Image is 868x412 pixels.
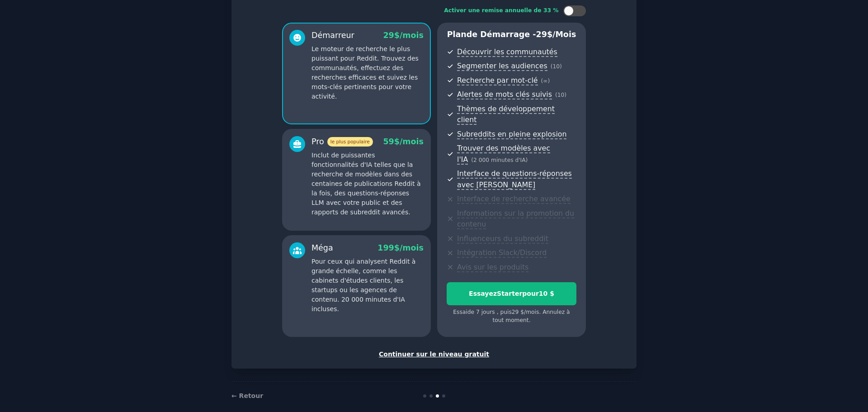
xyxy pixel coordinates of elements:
font: Informations sur la promotion du contenu [457,209,574,229]
font: Essai [453,309,467,315]
font: Avis sur les produits [457,263,528,271]
font: 10 [552,63,560,70]
font: /mois [400,243,424,252]
font: ( [541,78,543,84]
font: 2 000 minutes d'IA [473,157,526,163]
font: ∞ [543,78,547,84]
font: Continuer sur le niveau gratuit [379,350,489,358]
font: Interface de questions-réponses avec [PERSON_NAME] [457,169,572,189]
font: $ [394,137,400,146]
font: de 7 jours , puis [467,309,512,315]
font: /mois [400,31,424,40]
font: ) [526,157,528,163]
font: 199 [377,243,394,252]
font: Pro [311,137,324,146]
font: Intégration Slack/Discord [457,248,547,257]
font: Starter [497,290,522,297]
font: Pour ceux qui analysent Reddit à grande échelle, comme les cabinets d'études clients, les startup... [311,258,415,313]
a: ← Retour [231,392,263,399]
font: . Annulez à tout moment. [492,309,570,323]
font: $ [547,30,552,39]
font: Découvrir les communautés [457,47,557,56]
font: 59 [383,137,394,146]
font: /mois [524,309,539,315]
font: de démarrage - [467,30,536,39]
font: ( [471,157,473,163]
font: /mois [552,30,576,39]
font: ) [548,78,550,84]
font: Inclut de puissantes fonctionnalités d'IA telles que la recherche de modèles dans des centaines d... [311,152,420,216]
font: Démarreur [311,31,354,40]
font: Activer une remise annuelle de 33 % [444,7,558,14]
font: pour [522,290,539,297]
font: 29 [383,31,394,40]
font: Le moteur de recherche le plus puissant pour Reddit. Trouvez des communautés, effectuez des reche... [311,45,419,100]
font: 29 $ [512,309,524,315]
font: Recherche par mot-clé [457,76,538,85]
font: Subreddits en pleine explosion [457,130,566,138]
font: le plus populaire [330,139,370,144]
font: 29 [536,30,547,39]
font: Influenceurs du subreddit [457,234,548,243]
button: EssayezStarterpour10 $ [447,282,576,305]
font: Interface de recherche avancée [457,194,570,203]
font: Plan [447,30,467,39]
font: Thèmes de développement client [457,104,555,124]
font: ( [551,63,553,70]
font: Trouver des modèles avec l'IA [457,144,550,164]
font: Essayez [469,290,497,297]
font: ) [560,63,562,70]
font: Segmenter les audiences [457,62,547,70]
font: 10 [557,92,565,98]
font: $ [394,31,400,40]
font: ) [564,92,566,98]
font: Méga [311,243,333,252]
font: ( [555,92,557,98]
font: $ [394,243,400,252]
font: Alertes de mots clés suivis [457,90,552,99]
font: 10 $ [539,290,554,297]
font: /mois [400,137,424,146]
